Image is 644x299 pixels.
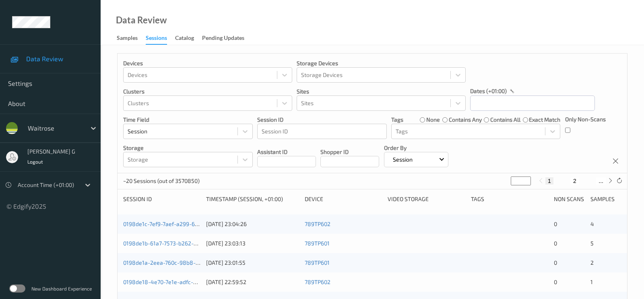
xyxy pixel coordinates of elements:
[123,240,230,247] a: 0198de1b-61a7-7573-b262-c7ee3dfa720b
[175,34,194,44] div: Catalog
[305,278,330,285] a: 789TP602
[146,34,167,45] div: Sessions
[123,87,292,96] p: Clusters
[470,87,507,95] p: dates (+01:00)
[206,195,299,203] div: Timestamp (Session, +01:00)
[123,220,230,227] a: 0198de1c-7ef9-7aef-a299-62925475ad32
[305,240,330,247] a: 789TP601
[305,259,330,266] a: 789TP601
[123,144,253,152] p: Storage
[554,240,557,247] span: 0
[116,16,167,24] div: Data Review
[123,116,253,124] p: Time Field
[384,144,448,152] p: Order By
[590,220,594,227] span: 4
[571,177,579,185] button: 2
[449,116,482,124] label: contains any
[590,259,594,266] span: 2
[554,278,557,285] span: 0
[257,148,316,156] p: Assistant ID
[596,177,606,185] button: ...
[554,195,585,203] div: Non Scans
[206,239,299,247] div: [DATE] 23:03:13
[320,148,379,156] p: Shopper ID
[123,195,200,203] div: Session ID
[123,177,200,185] p: ~20 Sessions (out of 3570850)
[123,278,232,285] a: 0198de18-4e70-7e1e-adfc-03ec89564ebb
[206,278,299,286] div: [DATE] 22:59:52
[554,259,557,266] span: 0
[297,59,466,67] p: Storage Devices
[297,87,466,96] p: Sites
[206,220,299,228] div: [DATE] 23:04:26
[305,195,382,203] div: Device
[590,195,621,203] div: Samples
[390,156,415,164] p: Session
[565,115,606,123] p: Only Non-Scans
[490,116,520,124] label: contains all
[123,59,292,67] p: Devices
[388,195,465,203] div: Video Storage
[117,34,138,44] div: Samples
[391,116,403,124] p: Tags
[545,177,553,185] button: 1
[590,240,594,247] span: 5
[175,33,202,44] a: Catalog
[257,116,387,124] p: Session ID
[554,220,557,227] span: 0
[305,220,330,227] a: 789TP602
[146,33,175,45] a: Sessions
[117,33,146,44] a: Samples
[529,116,560,124] label: exact match
[471,195,548,203] div: Tags
[426,116,440,124] label: none
[206,259,299,267] div: [DATE] 23:01:55
[123,259,231,266] a: 0198de1a-2eea-760c-98b8-d106a1fed5b6
[202,34,244,44] div: Pending Updates
[590,278,593,285] span: 1
[202,33,252,44] a: Pending Updates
